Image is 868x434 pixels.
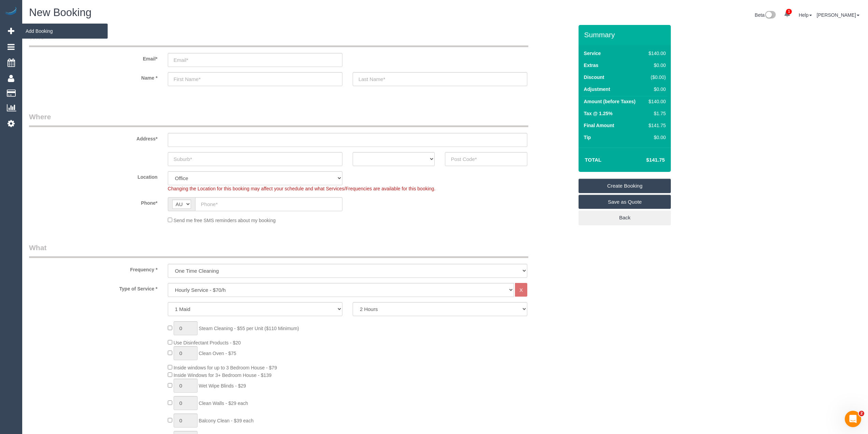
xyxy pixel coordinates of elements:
label: Address* [24,133,163,142]
a: 1 [781,7,794,22]
span: Inside Windows for 3+ Bedroom House - $139 [174,372,272,378]
span: Changing the Location for this booking may affect your schedule and what Services/Frequencies are... [168,186,435,191]
legend: Who [29,32,528,47]
div: $141.75 [646,122,666,129]
label: Adjustment [584,86,610,93]
span: Steam Cleaning - $55 per Unit ($110 Minimum) [199,326,299,331]
label: Discount [584,74,604,81]
label: Location [24,171,163,180]
legend: Where [29,112,528,127]
label: Tax @ 1.25% [584,110,612,117]
span: Send me free SMS reminders about my booking [174,218,276,223]
span: New Booking [29,6,92,18]
div: $0.00 [646,62,666,69]
a: [PERSON_NAME] [817,12,859,18]
input: Post Code* [445,152,527,166]
input: Phone* [195,197,342,211]
label: Final Amount [584,122,614,129]
div: $0.00 [646,134,666,141]
div: $140.00 [646,50,666,57]
div: $140.00 [646,98,666,105]
span: 1 [786,9,792,14]
span: Clean Walls - $29 each [199,401,248,406]
span: 2 [859,411,864,416]
div: $1.75 [646,110,666,117]
label: Frequency * [24,264,163,273]
img: New interface [764,11,776,20]
legend: What [29,243,528,258]
div: ($0.00) [646,74,666,81]
a: Create Booking [579,179,671,193]
input: First Name* [168,72,342,86]
span: Use Disinfectant Products - $20 [174,340,241,345]
label: Name * [24,72,163,81]
a: Back [579,211,671,225]
div: $0.00 [646,86,666,93]
label: Phone* [24,197,163,206]
a: Beta [755,12,776,18]
input: Email* [168,53,342,67]
label: Amount (before Taxes) [584,98,635,105]
span: Add Booking [22,23,108,39]
span: Wet Wipe Blinds - $29 [199,383,246,389]
h3: Summary [584,31,667,39]
a: Save as Quote [579,195,671,209]
img: Automaid Logo [4,7,18,16]
span: Clean Oven - $75 [199,351,236,356]
label: Extras [584,62,598,69]
label: Tip [584,134,591,141]
label: Email* [24,53,163,62]
iframe: Intercom live chat [845,411,861,427]
h4: $141.75 [626,157,665,163]
strong: Total [585,157,601,163]
span: Inside windows for up to 3 Bedroom House - $79 [174,365,277,370]
span: Balcony Clean - $39 each [199,418,254,423]
label: Service [584,50,601,57]
a: Help [799,12,812,18]
input: Suburb* [168,152,342,166]
label: Type of Service * [24,283,163,292]
input: Last Name* [353,72,527,86]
